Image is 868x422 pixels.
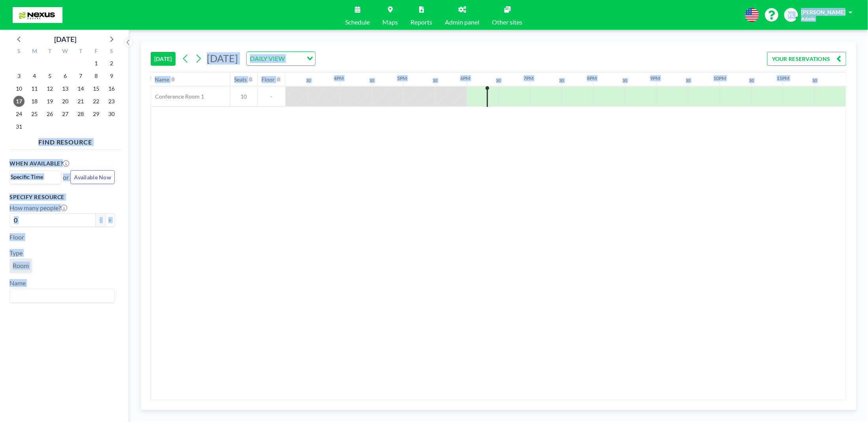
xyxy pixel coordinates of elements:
[13,7,62,23] img: organization-logo
[155,76,170,83] div: Name
[9,204,67,212] label: How many people?
[651,75,660,81] div: 9PM
[13,96,25,107] span: Sunday, August 17, 2025
[560,78,564,83] div: 30
[106,108,117,120] span: Saturday, August 30, 2025
[29,96,40,107] span: Monday, August 18, 2025
[58,47,73,57] div: W
[11,291,110,301] input: Search for option
[60,96,71,107] span: Wednesday, August 20, 2025
[75,108,86,120] span: Thursday, August 28, 2025
[801,9,845,15] span: [PERSON_NAME]
[75,83,86,94] span: Thursday, August 14, 2025
[91,70,102,82] span: Friday, August 8, 2025
[9,233,24,241] label: Floor
[524,75,534,81] div: 7PM
[29,70,40,82] span: Monday, August 4, 2025
[75,70,86,82] span: Thursday, August 7, 2025
[151,52,176,66] button: [DATE]
[63,173,69,181] span: or
[96,213,105,227] button: -
[151,93,204,100] span: Conference Room 1
[714,75,726,81] div: 10PM
[207,52,238,64] span: [DATE]
[11,47,27,57] div: S
[445,19,480,25] span: Admin panel
[13,121,25,132] span: Sunday, August 31, 2025
[492,19,523,25] span: Other sites
[106,96,117,107] span: Saturday, August 23, 2025
[91,83,102,94] span: Friday, August 15, 2025
[411,19,433,25] span: Reports
[623,78,628,83] div: 30
[44,83,55,94] span: Tuesday, August 12, 2025
[75,96,86,107] span: Thursday, August 21, 2025
[106,58,117,69] span: Saturday, August 2, 2025
[767,52,846,66] button: YOUR RESERVATIONS
[433,78,438,83] div: 30
[248,53,286,64] span: DAILY VIEW
[383,19,398,25] span: Maps
[13,83,25,94] span: Sunday, August 10, 2025
[91,108,102,120] span: Friday, August 29, 2025
[60,83,71,94] span: Wednesday, August 13, 2025
[54,34,76,45] div: [DATE]
[13,70,25,82] span: Sunday, August 3, 2025
[60,70,71,82] span: Wednesday, August 6, 2025
[801,16,815,22] span: Admin
[88,47,104,57] div: F
[42,47,58,57] div: T
[44,96,55,107] span: Tuesday, August 19, 2025
[231,93,257,100] span: 10
[247,52,315,65] div: Search for option
[234,76,247,83] div: Seats
[258,93,286,100] span: -
[287,53,302,64] input: Search for option
[74,174,111,181] span: Available Now
[29,108,40,120] span: Monday, August 25, 2025
[813,78,817,83] div: 30
[10,289,114,302] div: Search for option
[334,75,344,81] div: 4PM
[461,75,471,81] div: 6PM
[29,83,40,94] span: Monday, August 11, 2025
[686,78,691,83] div: 30
[11,173,57,181] input: Search for option
[13,262,29,270] span: Room
[13,108,25,120] span: Sunday, August 24, 2025
[44,108,55,120] span: Tuesday, August 26, 2025
[9,249,23,257] label: Type
[262,76,275,83] div: Floor
[496,78,501,83] div: 30
[104,47,119,57] div: S
[9,135,121,146] h4: FIND RESOURCE
[73,47,88,57] div: T
[9,194,115,201] h3: Specify resource
[10,171,61,183] div: Search for option
[749,78,754,83] div: 30
[106,70,117,82] span: Saturday, August 9, 2025
[370,78,374,83] div: 30
[106,83,117,94] span: Saturday, August 16, 2025
[91,96,102,107] span: Friday, August 22, 2025
[777,75,790,81] div: 11PM
[306,78,311,83] div: 30
[44,70,55,82] span: Tuesday, August 5, 2025
[9,279,26,287] label: Name
[105,213,115,227] button: +
[346,19,370,25] span: Schedule
[397,75,407,81] div: 5PM
[60,108,71,120] span: Wednesday, August 27, 2025
[587,75,597,81] div: 8PM
[91,58,102,69] span: Friday, August 1, 2025
[27,47,42,57] div: M
[788,11,794,19] span: YL
[70,170,115,184] button: Available Now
